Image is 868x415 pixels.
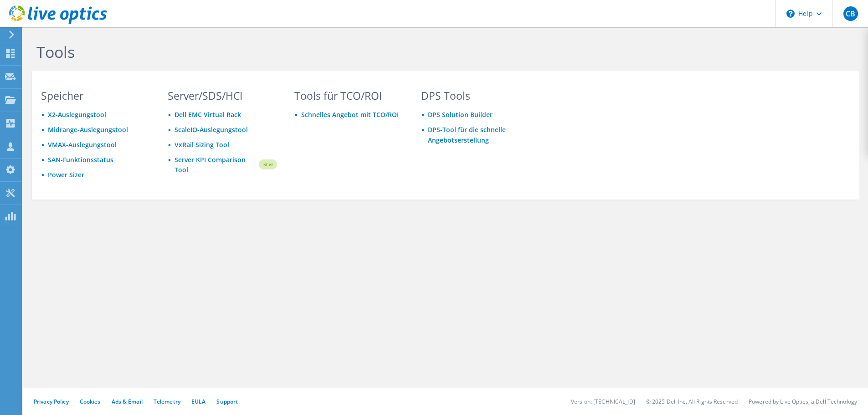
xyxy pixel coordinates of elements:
[48,140,117,149] a: VMAX-Auslegungstool
[48,155,113,164] a: SAN-Funktionsstatus
[48,170,84,179] a: Power Sizer
[175,140,229,149] a: VxRail Sizing Tool
[112,398,143,405] a: Ads & Email
[191,398,205,405] a: EULA
[48,125,128,134] a: Midrange-Auslegungstool
[175,155,257,175] a: Server KPI Comparison Tool
[571,398,635,405] li: Version: [TECHNICAL_ID]
[168,91,277,101] h3: Server/SDS/HCI
[294,91,404,101] h3: Tools für TCO/ROI
[301,110,399,119] a: Schnelles Angebot mit TCO/ROI
[175,125,248,134] a: ScaleIO-Auslegungstool
[34,398,69,405] a: Privacy Policy
[154,398,180,405] a: Telemetry
[41,91,150,101] h3: Speicher
[749,398,857,405] li: Powered by Live Optics, a Dell Technology
[48,110,106,119] a: X2-Auslegungstool
[428,110,493,119] a: DPS Solution Builder
[175,110,241,119] a: Dell EMC Virtual Rack
[257,154,277,175] img: new-badge.svg
[843,6,858,21] span: CB
[80,398,101,405] a: Cookies
[786,10,795,18] svg: \n
[421,91,530,101] h3: DPS Tools
[36,42,652,61] h1: Tools
[646,398,738,405] li: © 2025 Dell Inc. All Rights Reserved
[216,398,238,405] a: Support
[428,125,506,144] a: DPS-Tool für die schnelle Angebotserstellung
